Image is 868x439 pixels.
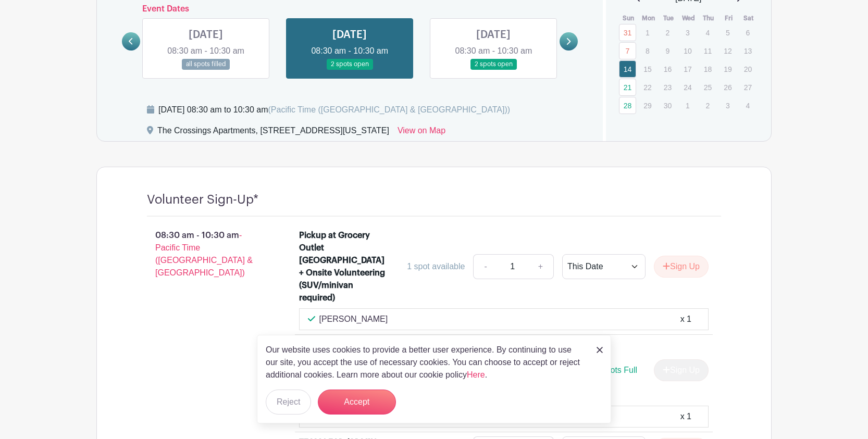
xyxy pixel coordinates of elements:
p: 4 [739,97,757,114]
div: [DATE] 08:30 am to 10:30 am [158,104,510,116]
p: 3 [719,97,736,114]
div: The Crossings Apartments, [STREET_ADDRESS][US_STATE] [157,124,389,141]
p: 2 [659,24,676,41]
th: Sat [739,13,759,23]
p: 22 [639,79,656,95]
p: 30 [659,97,676,114]
button: Sign Up [654,256,709,278]
p: 2 [699,97,716,114]
p: 20 [739,61,757,77]
a: 31 [619,24,636,41]
p: 27 [739,79,757,95]
p: Our website uses cookies to provide a better user experience. By continuing to use our site, you ... [266,344,586,381]
img: close_button-5f87c8562297e5c2d7936805f587ecaba9071eb48480494691a3f1689db116b3.svg [597,347,603,353]
p: 23 [659,79,676,95]
p: 9 [659,43,676,59]
a: Here [467,370,485,379]
th: Mon [638,13,659,23]
h4: Volunteer Sign-Up* [147,192,258,207]
p: 5 [719,24,736,41]
p: 24 [679,79,696,95]
div: 1 spot available [407,260,465,273]
a: 14 [619,60,636,78]
span: (Pacific Time ([GEOGRAPHIC_DATA] & [GEOGRAPHIC_DATA])) [268,105,510,114]
th: Wed [678,13,699,23]
th: Sun [618,13,639,23]
div: x 1 [680,410,691,423]
button: Accept [318,390,396,415]
div: Pickup at Grocery Outlet [GEOGRAPHIC_DATA] + Onsite Volunteering (SUV/minivan required) [299,229,389,304]
a: 21 [619,79,636,96]
p: 13 [739,43,757,59]
p: 17 [679,61,696,77]
p: 10 [679,43,696,59]
p: 12 [719,43,736,59]
a: - [473,254,497,279]
p: 1 [679,97,696,114]
p: 4 [699,24,716,41]
p: 6 [739,24,757,41]
th: Tue [659,13,679,23]
a: View on Map [398,124,445,141]
p: 1 [639,24,656,41]
div: x 1 [680,313,691,325]
p: 8 [639,43,656,59]
p: 08:30 am - 10:30 am [130,225,282,283]
p: 19 [719,61,736,77]
a: 28 [619,97,636,114]
p: [PERSON_NAME] [319,313,388,325]
a: 7 [619,42,636,59]
button: Reject [266,390,311,415]
h6: Event Dates [140,4,560,14]
p: 25 [699,79,716,95]
p: 26 [719,79,736,95]
p: 15 [639,61,656,77]
p: 11 [699,43,716,59]
p: 18 [699,61,716,77]
a: + [528,254,554,279]
p: 29 [639,97,656,114]
th: Fri [718,13,739,23]
th: Thu [699,13,719,23]
span: Spots Full [600,366,637,374]
p: 16 [659,61,676,77]
p: 3 [679,24,696,41]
